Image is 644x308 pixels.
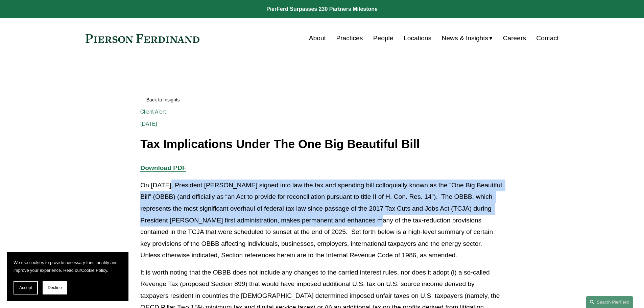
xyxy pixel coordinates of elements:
span: News & Insights [442,32,488,44]
span: Decline [48,285,62,290]
a: Cookie Policy [81,268,107,273]
p: On [DATE], President [PERSON_NAME] signed into law the tax and spending bill colloquially known a... [140,180,503,261]
button: Accept [14,281,38,294]
a: Careers [503,32,526,45]
a: Contact [536,32,558,45]
p: We use cookies to provide necessary functionality and improve your experience. Read our . [14,259,122,274]
a: Client Alert [140,109,166,115]
a: Search this site [586,296,633,308]
span: [DATE] [140,121,157,127]
a: folder dropdown [442,32,493,45]
a: People [373,32,393,45]
a: Practices [336,32,363,45]
span: Accept [19,285,32,290]
a: Locations [404,32,431,45]
a: Download PDF [140,164,186,171]
a: Back to Insights [140,94,503,106]
button: Decline [43,281,67,294]
h1: Tax Implications Under The One Big Beautiful Bill [140,138,503,151]
section: Cookie banner [7,252,128,301]
a: About [309,32,326,45]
